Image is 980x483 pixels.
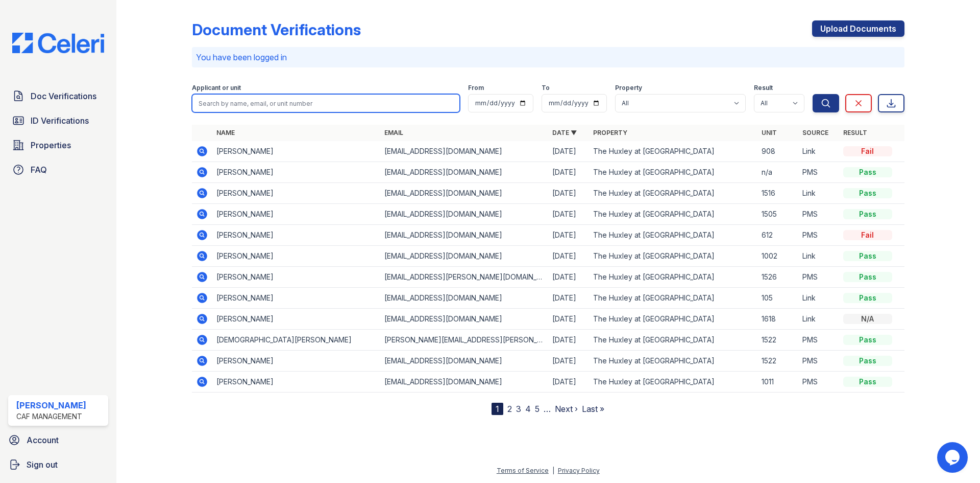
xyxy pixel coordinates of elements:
td: [DEMOGRAPHIC_DATA][PERSON_NAME] [212,330,380,351]
td: The Huxley at [GEOGRAPHIC_DATA] [589,246,757,267]
td: [EMAIL_ADDRESS][DOMAIN_NAME] [380,183,548,204]
a: 3 [516,404,521,414]
td: 1516 [757,183,798,204]
td: The Huxley at [GEOGRAPHIC_DATA] [589,351,757,372]
a: Next › [555,404,578,414]
div: 1 [492,403,503,415]
td: PMS [798,351,839,372]
div: N/A [843,314,892,324]
span: Properties [31,139,71,151]
div: | [552,467,554,474]
td: [PERSON_NAME] [212,162,380,183]
div: Fail [843,146,892,156]
div: Pass [843,188,892,198]
div: Pass [843,293,892,303]
td: 1002 [757,246,798,267]
td: [PERSON_NAME] [212,141,380,162]
td: [DATE] [548,330,589,351]
td: PMS [798,225,839,246]
td: 1522 [757,330,798,351]
td: Link [798,141,839,162]
label: Result [754,84,773,92]
td: [DATE] [548,351,589,372]
td: Link [798,288,839,309]
td: The Huxley at [GEOGRAPHIC_DATA] [589,309,757,330]
div: Document Verifications [192,20,361,39]
td: [DATE] [548,225,589,246]
td: 1526 [757,267,798,288]
td: [EMAIL_ADDRESS][DOMAIN_NAME] [380,246,548,267]
span: … [544,403,551,415]
div: Pass [843,272,892,282]
td: [EMAIL_ADDRESS][DOMAIN_NAME] [380,162,548,183]
td: [DATE] [548,246,589,267]
td: [DATE] [548,141,589,162]
td: PMS [798,162,839,183]
input: Search by name, email, or unit number [192,94,460,112]
td: [PERSON_NAME] [212,351,380,372]
td: [PERSON_NAME] [212,204,380,225]
td: [EMAIL_ADDRESS][DOMAIN_NAME] [380,225,548,246]
td: [DATE] [548,288,589,309]
td: The Huxley at [GEOGRAPHIC_DATA] [589,288,757,309]
a: Property [593,129,627,136]
a: Email [384,129,403,136]
span: Doc Verifications [31,90,96,102]
a: 4 [525,404,531,414]
td: [EMAIL_ADDRESS][DOMAIN_NAME] [380,141,548,162]
a: Unit [762,129,777,136]
td: PMS [798,372,839,393]
td: [PERSON_NAME] [212,372,380,393]
div: [PERSON_NAME] [16,399,86,411]
td: Link [798,309,839,330]
a: ID Verifications [8,110,108,131]
td: [EMAIL_ADDRESS][DOMAIN_NAME] [380,309,548,330]
td: [DATE] [548,204,589,225]
button: Sign out [4,454,112,475]
td: 1505 [757,204,798,225]
p: You have been logged in [196,51,900,63]
td: PMS [798,204,839,225]
td: [EMAIL_ADDRESS][DOMAIN_NAME] [380,288,548,309]
img: CE_Logo_Blue-a8612792a0a2168367f1c8372b55b34899dd931a85d93a1a3d3e32e68fde9ad4.png [4,33,112,53]
a: 2 [507,404,512,414]
td: [PERSON_NAME] [212,183,380,204]
a: Properties [8,135,108,155]
a: Terms of Service [497,467,549,474]
span: FAQ [31,164,47,176]
td: [EMAIL_ADDRESS][DOMAIN_NAME] [380,204,548,225]
a: Last » [582,404,604,414]
td: [DATE] [548,309,589,330]
div: Pass [843,209,892,219]
td: [EMAIL_ADDRESS][DOMAIN_NAME] [380,372,548,393]
div: Pass [843,356,892,366]
a: Doc Verifications [8,86,108,106]
td: 1011 [757,372,798,393]
div: Pass [843,335,892,345]
label: Applicant or unit [192,84,241,92]
label: From [468,84,484,92]
td: [PERSON_NAME] [212,288,380,309]
td: PMS [798,267,839,288]
span: Account [27,434,59,446]
a: Result [843,129,867,136]
iframe: chat widget [937,442,970,473]
td: The Huxley at [GEOGRAPHIC_DATA] [589,162,757,183]
a: Source [802,129,828,136]
td: 105 [757,288,798,309]
td: [PERSON_NAME] [212,309,380,330]
td: [PERSON_NAME][EMAIL_ADDRESS][PERSON_NAME][PERSON_NAME][DOMAIN_NAME] [380,330,548,351]
td: The Huxley at [GEOGRAPHIC_DATA] [589,372,757,393]
td: [EMAIL_ADDRESS][PERSON_NAME][DOMAIN_NAME] [380,267,548,288]
a: Date ▼ [552,129,577,136]
td: 1522 [757,351,798,372]
td: 1618 [757,309,798,330]
label: To [542,84,550,92]
span: ID Verifications [31,114,89,127]
td: [PERSON_NAME] [212,246,380,267]
td: The Huxley at [GEOGRAPHIC_DATA] [589,141,757,162]
td: 908 [757,141,798,162]
td: [DATE] [548,372,589,393]
a: FAQ [8,159,108,180]
td: [PERSON_NAME] [212,225,380,246]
